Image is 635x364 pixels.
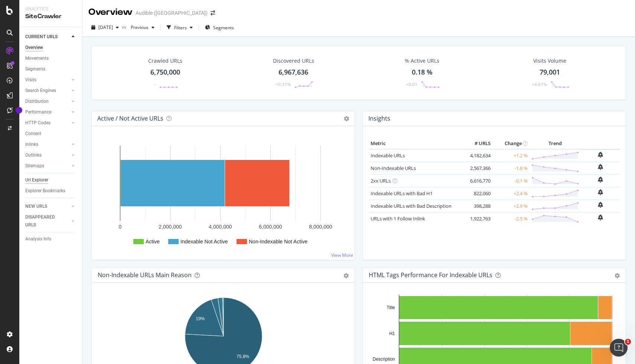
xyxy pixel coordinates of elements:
[259,224,282,230] text: 6,000,000
[343,273,349,278] div: gear
[25,87,69,95] a: Search Engines
[25,119,69,127] a: HTTP Codes
[371,152,405,159] a: Indexable URLs
[598,202,603,208] div: bell-plus
[25,108,69,116] a: Performance
[371,165,416,171] a: Non-Indexable URLs
[25,44,43,52] div: Overview
[25,187,77,195] a: Explorer Bookmarks
[463,200,492,212] td: 398,288
[180,239,228,245] text: Indexable Not Active
[237,354,249,359] text: 75.8%
[25,213,63,229] div: DISAPPEARED URLS
[25,141,69,148] a: Inlinks
[25,130,41,138] div: Content
[25,235,77,243] a: Analysis Info
[25,151,69,159] a: Outlinks
[25,162,44,170] div: Sitemaps
[463,187,492,200] td: 822,060
[25,130,77,138] a: Content
[148,57,182,65] div: Crawled URLs
[146,239,160,245] text: Active
[492,149,530,162] td: +1.2 %
[371,203,452,209] a: Indexable URLs with Bad Description
[25,33,69,41] a: CURRENT URLS
[25,98,49,105] div: Distribution
[492,162,530,174] td: -1.8 %
[98,271,192,279] div: Non-Indexable URLs Main Reason
[196,316,205,321] text: 19%
[276,81,291,88] div: +0.31%
[492,212,530,225] td: -2.5 %
[598,177,603,183] div: bell-plus
[598,152,603,158] div: bell-plus
[598,164,603,170] div: bell-plus
[369,138,463,149] th: Metric
[25,151,42,159] div: Outlinks
[25,55,77,62] a: Movements
[25,176,77,184] a: Url Explorer
[273,57,314,65] div: Discovered URLs
[164,22,196,33] button: Filters
[371,215,425,222] a: URLs with 1 Follow Inlink
[98,138,349,254] svg: A chart.
[25,6,76,12] div: Analytics
[371,177,391,184] a: 2xx URLs
[154,81,156,88] div: -
[492,138,530,149] th: Change
[25,162,69,170] a: Sitemaps
[25,187,65,195] div: Explorer Bookmarks
[533,57,566,65] div: Visits Volume
[492,187,530,200] td: +2.4 %
[615,273,620,278] div: gear
[174,24,187,31] div: Filters
[25,33,58,41] div: CURRENT URLS
[530,138,581,149] th: Trend
[625,339,631,345] span: 1
[25,55,49,62] div: Movements
[25,141,38,148] div: Inlinks
[610,339,628,357] iframe: Intercom live chat
[371,190,433,197] a: Indexable URLs with Bad H1
[389,331,395,336] text: H1
[598,189,603,195] div: bell-plus
[25,213,69,229] a: DISAPPEARED URLS
[309,224,332,230] text: 8,000,000
[463,162,492,174] td: 2,567,366
[25,76,69,84] a: Visits
[25,176,48,184] div: Url Explorer
[279,68,308,77] div: 6,967,636
[25,87,56,95] div: Search Engines
[405,57,439,65] div: % Active URLs
[463,212,492,225] td: 1,922,763
[406,81,417,88] div: +0.01
[88,22,122,33] button: [DATE]
[25,119,51,127] div: HTTP Codes
[372,357,395,362] text: Description
[492,200,530,212] td: +2.9 %
[463,174,492,187] td: 6,616,770
[159,224,182,230] text: 2,000,000
[213,24,234,31] span: Segments
[463,138,492,149] th: # URLS
[88,6,133,19] div: Overview
[209,224,232,230] text: 4,000,000
[202,22,237,33] button: Segments
[344,116,349,121] i: Options
[122,24,128,30] span: vs
[387,305,395,310] text: Title
[25,65,77,73] a: Segments
[25,65,45,73] div: Segments
[25,203,69,210] a: NEW URLS
[368,114,390,124] h4: Insights
[136,9,208,17] div: Audible ([GEOGRAPHIC_DATA])
[25,235,51,243] div: Analysis Info
[128,22,157,33] button: Previous
[25,76,36,84] div: Visits
[25,12,76,21] div: SiteCrawler
[25,108,51,116] div: Performance
[25,44,77,52] a: Overview
[249,239,307,245] text: Non-Indexable Not Active
[492,174,530,187] td: -0.1 %
[412,68,433,77] div: 0.18 %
